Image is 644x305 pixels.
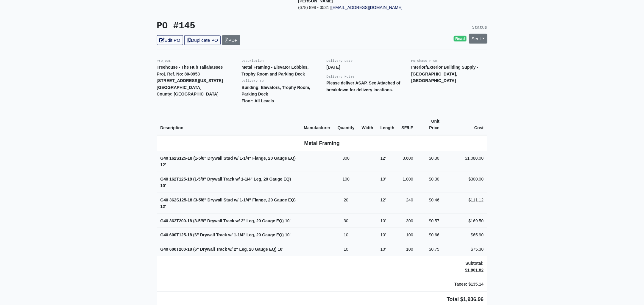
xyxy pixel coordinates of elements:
td: $300.00 [443,172,487,193]
th: Length [377,114,398,135]
td: $0.57 [417,214,443,228]
strong: County: [GEOGRAPHIC_DATA] [157,92,219,96]
td: $75.30 [443,242,487,256]
strong: G40 162T125-18 (1-5/8" Drywall Track w/ 1-1/4" Leg, 20 Gauge EQ) [160,177,291,188]
a: Sent [469,34,487,44]
td: 100 [398,228,417,242]
strong: G40 600T200-18 (6" Drywall Track w/ 2" Leg, 20 Gauge EQ) [160,247,283,252]
b: Metal Framing [304,140,340,146]
th: Manufacturer [300,114,334,135]
td: 300 [398,214,417,228]
strong: G40 362T200-18 (3-5/8" Drywall Track w/ 2" Leg, 20 Gauge EQ) [160,218,291,223]
h3: PO #145 [157,21,318,32]
span: 10' [285,232,291,237]
p: (678) 898 - 3531 | [298,4,431,11]
td: 240 [398,193,417,214]
strong: Treehouse - The Hub Tallahassee [157,65,223,70]
small: Project [157,59,171,63]
th: Cost [443,114,487,135]
th: Quantity [334,114,358,135]
td: $111.12 [443,193,487,214]
strong: Floor: All Levels [242,98,274,103]
span: 10' [381,232,386,237]
td: 10 [334,242,358,256]
td: $1,080.00 [443,151,487,172]
small: Description [242,59,264,63]
td: $0.75 [417,242,443,256]
strong: Please deliver ASAP. See Attached of breakdown for delivery locations. [327,81,400,92]
td: 20 [334,193,358,214]
a: [EMAIL_ADDRESS][DOMAIN_NAME] [331,5,403,10]
small: Purchase From [411,59,438,63]
strong: Building: Elevators, Trophy Room, Parking Deck [242,85,311,97]
small: Delivery To [242,79,264,83]
td: 3,600 [398,151,417,172]
span: Read [454,36,467,42]
span: 10' [285,218,291,223]
td: $0.66 [417,228,443,242]
td: $0.30 [417,172,443,193]
th: Width [358,114,377,135]
td: 1,000 [398,172,417,193]
td: 100 [398,242,417,256]
strong: Proj. Ref. No: 80-0953 [157,72,200,76]
a: PDF [222,35,240,45]
p: Interior/Exterior Building Supply - [GEOGRAPHIC_DATA], [GEOGRAPHIC_DATA] [411,64,487,84]
span: 10' [278,247,283,252]
small: Delivery Notes [327,75,355,78]
td: 100 [334,172,358,193]
strong: G40 362S125-18 (3-5/8" Drywall Stud w/ 1-1/4" Flange, 20 Gauge EQ) [160,198,296,209]
td: $0.46 [417,193,443,214]
span: 12' [160,204,166,209]
small: Status [472,25,487,30]
td: $65.90 [443,228,487,242]
strong: [STREET_ADDRESS][US_STATE] [157,78,223,83]
td: $169.50 [443,214,487,228]
strong: [DATE] [327,65,341,70]
strong: [GEOGRAPHIC_DATA] [157,85,202,90]
td: Taxes: $135.14 [443,277,487,292]
span: 12' [381,198,386,202]
a: Duplicate PO [184,35,221,45]
th: SF/LF [398,114,417,135]
td: 300 [334,151,358,172]
span: 10' [381,218,386,223]
td: $0.30 [417,151,443,172]
span: 10' [381,177,386,181]
td: 30 [334,214,358,228]
td: 10 [334,228,358,242]
th: Description [157,114,300,135]
th: Unit Price [417,114,443,135]
strong: Metal Framing - Elevator Lobbies, Trophy Room and Parking Deck [242,65,309,76]
span: 10' [381,247,386,252]
td: Subtotal: $1,801.82 [443,256,487,277]
strong: G40 600T125-18 (6" Drywall Track w/ 1-1/4" Leg, 20 Gauge EQ) [160,232,291,237]
a: Edit PO [157,35,183,45]
span: 10' [160,183,166,188]
small: Delivery Date [327,59,353,63]
strong: G40 162S125-18 (1-5/8" Drywall Stud w/ 1-1/4" Flange, 20 Gauge EQ) [160,156,296,167]
span: 12' [160,162,166,167]
span: 12' [381,156,386,161]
